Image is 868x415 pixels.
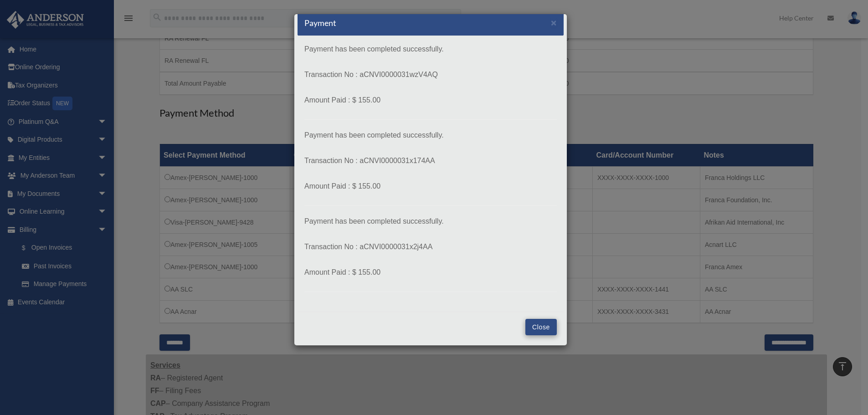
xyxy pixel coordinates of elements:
h5: Payment [304,17,336,29]
p: Payment has been completed successfully. [304,215,557,228]
button: Close [551,18,557,27]
span: × [551,17,557,28]
p: Amount Paid : $ 155.00 [304,266,557,279]
p: Amount Paid : $ 155.00 [304,94,557,107]
p: Transaction No : aCNVI0000031x2j4AA [304,241,557,253]
p: Transaction No : aCNVI0000031x174AA [304,154,557,167]
p: Amount Paid : $ 155.00 [304,180,557,193]
p: Transaction No : aCNVI0000031wzV4AQ [304,68,557,81]
button: Close [525,319,557,335]
p: Payment has been completed successfully. [304,129,557,142]
p: Payment has been completed successfully. [304,43,557,56]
